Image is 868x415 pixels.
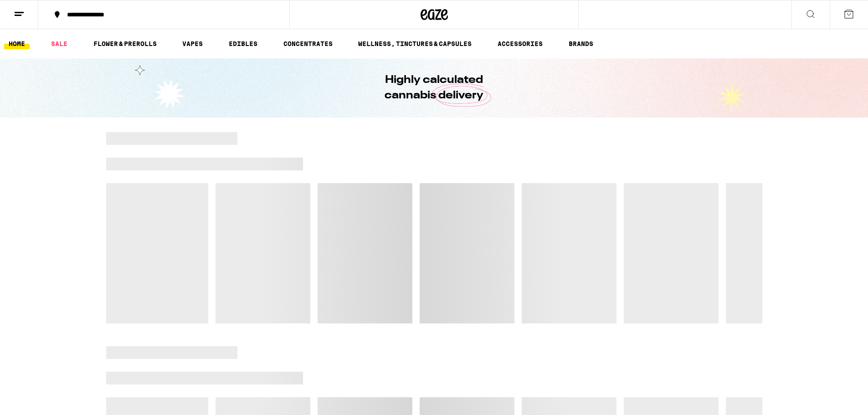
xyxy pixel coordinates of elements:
[493,38,547,49] a: ACCESSORIES
[564,38,598,49] button: BRANDS
[178,38,207,49] a: VAPES
[359,72,509,103] h1: Highly calculated cannabis delivery
[46,38,72,49] a: SALE
[4,38,30,49] a: HOME
[224,38,262,49] a: EDIBLES
[354,38,476,49] a: WELLNESS, TINCTURES & CAPSULES
[279,38,337,49] a: CONCENTRATES
[89,38,161,49] a: FLOWER & PREROLLS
